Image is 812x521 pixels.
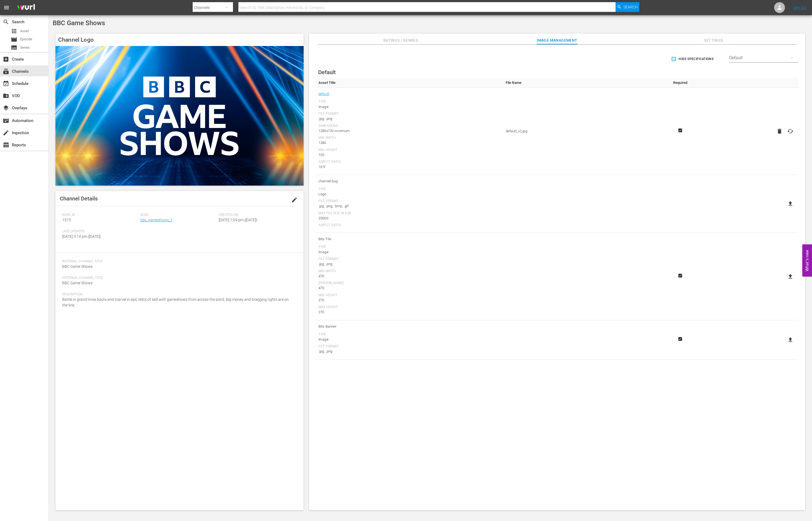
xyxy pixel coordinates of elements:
[3,105,9,111] span: Overlays
[55,34,304,46] h4: Channel Logo
[318,211,500,216] div: Max File Size In Kbs
[318,203,500,209] div: .jpg, .png, .bmp, .gif
[318,199,500,203] div: File Format
[318,136,500,140] div: Min Width
[318,257,500,261] div: File Format
[318,100,500,104] div: Type
[318,269,500,273] div: Min Width
[318,309,500,315] div: 270
[3,68,9,75] span: Channels
[380,37,421,44] span: Ratings / Genres
[318,160,500,164] div: Aspect Ratio
[62,213,138,217] span: Wurl ID:
[318,116,500,121] div: .jpg, .png
[13,1,39,14] img: ans4CAIJ8jUAAAAAAAAAAAAAAAAAAAAAAAAgQb4GAAAAAAAAAAAAAAAAAAAAAAAAJMjXAAAAAAAAAAAAAAAAAAAAAAAAgAT5G...
[318,337,500,342] div: Image
[729,50,798,65] div: Default
[11,44,17,51] span: Series
[318,128,500,134] div: 1280x720 minimum
[318,178,500,185] span: channel-bug
[62,297,289,307] span: Battle in grand trivia bouts and marvel in epic tests of skill with gameshows from across the pon...
[793,5,807,10] a: Sign Out
[62,229,138,234] span: Last Updated:
[140,213,216,217] span: Slug:
[20,37,32,42] span: Episode
[318,245,500,249] div: Type
[288,193,301,206] button: edit
[677,337,683,341] svg: Required
[3,80,9,87] span: Schedule
[3,56,9,62] span: Create
[318,104,500,110] div: Image
[677,128,683,133] svg: Required
[3,130,9,136] span: create
[219,218,257,222] span: [DATE] 1:09 pm ([DATE])
[318,344,500,349] div: File Format
[503,88,661,175] td: default_v2.jpg
[318,293,500,298] div: Min Height
[802,245,812,277] button: Open Feedback Widget
[318,187,500,192] div: Type
[318,124,500,128] div: Dimensions
[60,195,98,202] span: Channel Details
[318,281,500,285] div: [PERSON_NAME]
[318,305,500,309] div: Max Height
[20,28,29,34] span: Asset
[318,112,500,116] div: File Format
[3,117,9,124] span: movie_filter
[62,276,294,280] span: External Channel Title:
[318,261,500,267] div: .jpg, .png
[318,148,500,152] div: Min Height
[316,78,503,88] th: Asset Title
[62,281,93,285] span: BBC Game Shows
[62,218,71,222] span: 1573
[11,28,17,34] span: Asset
[291,197,298,203] span: edit
[318,323,500,330] span: Bits Banner
[670,51,716,67] button: Hide Specifications
[660,78,700,88] th: Required
[3,142,9,148] span: table_chart
[318,332,500,337] div: Type
[318,69,336,75] span: Default
[318,349,500,354] div: .jpg, .png
[318,164,500,170] div: 16:9
[318,140,500,146] div: 1280
[318,285,500,291] div: 470
[318,236,500,243] span: Bits Tile
[318,90,329,97] a: default
[140,218,173,222] a: bbc_gameshows_1
[318,216,500,221] div: 25000
[3,4,10,11] span: menu
[537,37,577,44] span: Image Management
[3,93,9,99] span: create_new_folder
[318,152,500,158] div: 720
[219,213,294,217] span: Created On:
[672,56,714,62] span: Hide Specifications
[53,19,105,27] span: BBC Game Shows
[623,2,638,12] span: Search
[693,37,734,44] span: Settings
[318,273,500,279] div: 470
[62,264,93,269] span: BBC Game Shows
[20,45,30,50] span: Series
[616,2,639,12] button: Search
[62,259,294,264] span: Internal Channel Title:
[318,223,500,227] div: Aspect Ratio
[318,192,500,197] div: Logo
[55,46,304,186] img: BBC Game Shows
[503,78,661,88] th: File Name
[677,273,683,278] svg: Required
[62,292,294,297] span: Description:
[318,249,500,255] div: Image
[318,298,500,303] div: 270
[3,19,9,25] span: Search
[62,234,101,239] span: [DATE] 3:14 pm ([DATE])
[11,36,17,43] span: Episode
